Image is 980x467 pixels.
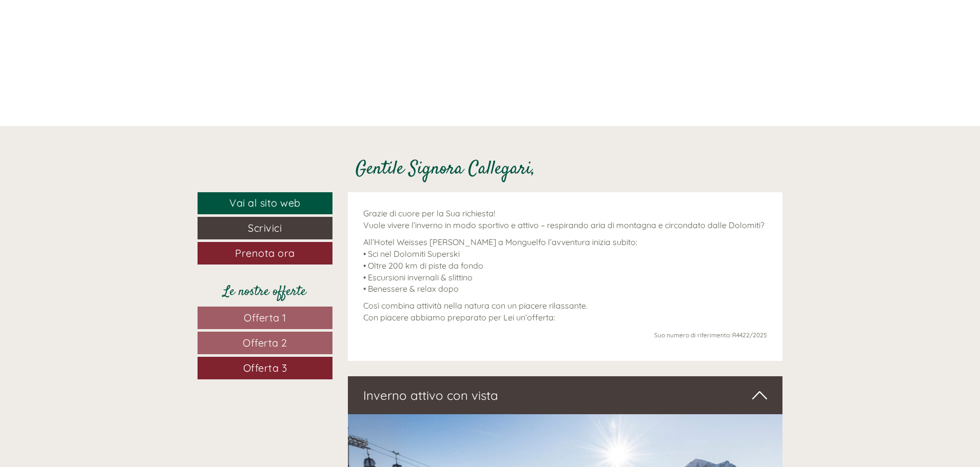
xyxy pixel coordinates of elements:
p: Così combina attività nella natura con un piacere rilassante. Con piacere abbiamo preparato per L... [363,300,768,323]
div: Hotel Weisses [PERSON_NAME] [15,30,162,38]
small: 15:16 [15,50,162,57]
a: Prenota ora [198,242,332,265]
button: Invia [349,266,405,288]
h1: Gentile Signora Callegari, [356,159,535,180]
div: Le nostre offerte [198,282,332,301]
a: Vai al sito web [198,192,332,214]
span: Offerta 3 [243,361,287,374]
span: Suo numero di riferimento: R4422/2025 [654,331,767,339]
span: Offerta 1 [244,311,286,324]
a: Scrivici [198,217,332,239]
div: [DATE] [183,8,222,25]
p: Grazie di cuore per la Sua richiesta! Vuole vivere l’inverno in modo sportivo e attivo – respiran... [363,208,768,231]
div: Inverno attivo con vista [348,376,783,414]
p: All’Hotel Weisses [PERSON_NAME] a Monguelfo l’avventura inizia subito: • Sci nel Dolomiti Supersk... [363,236,768,295]
span: Offerta 2 [243,336,287,349]
div: Buon giorno, come possiamo aiutarla? [8,28,167,59]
